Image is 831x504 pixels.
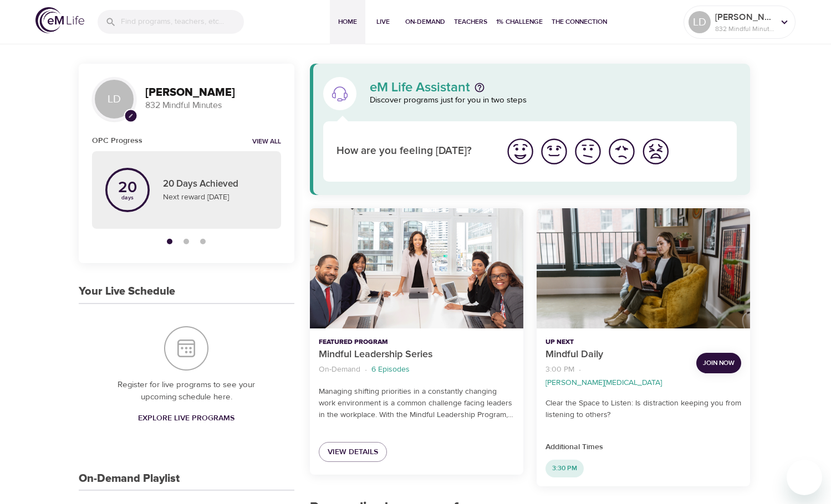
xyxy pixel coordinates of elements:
p: Mindful Daily [545,347,687,362]
input: Find programs, teachers, etc... [121,10,244,34]
li: · [365,362,367,377]
button: Join Now [696,353,741,373]
h6: OPC Progress [92,135,142,147]
p: 832 Mindful Minutes [145,99,281,112]
img: Your Live Schedule [164,326,208,371]
iframe: Button to launch messaging window [787,460,822,495]
p: 6 Episodes [371,364,410,376]
h3: [PERSON_NAME] [145,86,281,99]
a: Explore Live Programs [134,408,239,429]
span: 1% Challenge [496,16,543,28]
span: Teachers [454,16,487,28]
span: Join Now [703,357,735,369]
li: · [579,362,581,377]
p: [PERSON_NAME][MEDICAL_DATA] [545,377,662,389]
button: Mindful Daily [537,208,750,328]
span: Explore Live Programs [138,412,234,425]
div: LD [689,11,711,33]
h3: Your Live Schedule [79,285,175,298]
button: I'm feeling great [503,135,537,168]
nav: breadcrumb [545,362,687,389]
p: 20 Days Achieved [163,177,268,192]
button: I'm feeling worst [639,135,672,168]
p: days [118,196,137,200]
a: View all notifications [252,137,281,147]
p: Up Next [545,337,687,347]
p: eM Life Assistant [370,81,470,94]
img: ok [573,136,603,167]
span: The Connection [552,16,607,28]
p: How are you feeling [DATE]? [337,143,490,160]
h3: On-Demand Playlist [79,472,180,485]
span: Home [334,16,361,28]
p: Additional Times [545,441,741,453]
button: I'm feeling bad [605,135,639,168]
a: View Details [319,442,387,462]
p: Next reward [DATE] [163,192,268,203]
span: On-Demand [405,16,445,28]
img: bad [606,136,637,167]
img: good [539,136,569,167]
button: I'm feeling good [537,135,571,168]
nav: breadcrumb [319,362,514,377]
div: 3:30 PM [545,460,584,477]
span: Live [370,16,396,28]
p: 3:00 PM [545,364,574,376]
button: Mindful Leadership Series [310,208,523,328]
span: View Details [328,445,378,459]
div: LD [92,77,136,121]
p: [PERSON_NAME] [715,11,774,24]
p: 832 Mindful Minutes [715,24,774,34]
p: Mindful Leadership Series [319,347,514,362]
p: Register for live programs to see your upcoming schedule here. [101,379,272,404]
p: Featured Program [319,337,514,347]
p: Managing shifting priorities in a constantly changing work environment is a common challenge faci... [319,386,514,421]
img: eM Life Assistant [331,85,349,102]
button: I'm feeling ok [571,135,605,168]
img: worst [640,136,671,167]
p: Discover programs just for you in two steps [370,94,737,107]
span: 3:30 PM [545,464,584,473]
p: On-Demand [319,364,360,376]
p: Clear the Space to Listen: Is distraction keeping you from listening to others? [545,398,741,421]
img: great [505,136,536,167]
p: 20 [118,180,137,196]
img: logo [35,7,84,33]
